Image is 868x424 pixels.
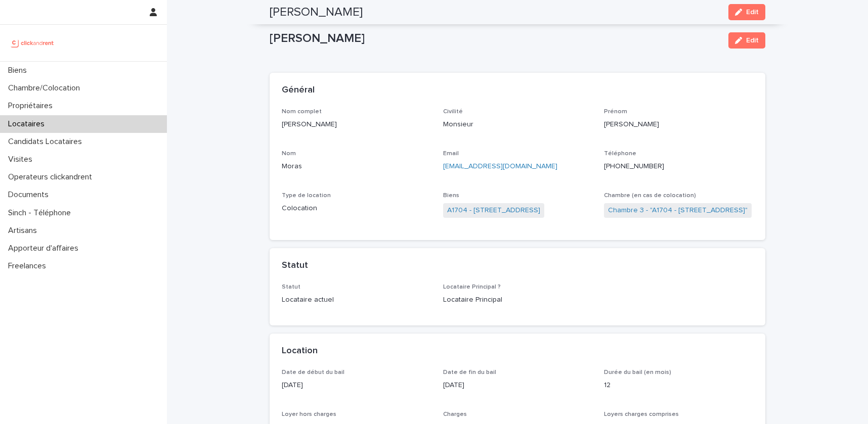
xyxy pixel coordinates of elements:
[443,380,592,391] p: [DATE]
[270,31,720,46] p: [PERSON_NAME]
[282,295,431,305] p: Locataire actuel
[282,411,336,417] span: Loyer hors charges
[282,161,431,172] p: Moras
[728,32,765,49] button: Edit
[746,9,759,16] span: Edit
[608,205,748,216] a: Chambre 3 - "A1704 - [STREET_ADDRESS]"
[282,380,431,391] p: [DATE]
[282,369,344,375] span: Date de début du bail
[4,226,45,235] p: Artisans
[282,284,300,290] span: Statut
[4,101,61,111] p: Propriétaires
[443,119,592,130] p: Monsieur
[746,37,759,44] span: Edit
[4,261,54,271] p: Freelances
[604,109,627,115] span: Prénom
[604,193,696,199] span: Chambre (en cas de colocation)
[4,155,40,164] p: Visites
[4,172,100,182] p: Operateurs clickandrent
[282,203,431,214] p: Colocation
[728,4,765,20] button: Edit
[4,208,79,218] p: Sinch - Téléphone
[270,5,363,20] h2: [PERSON_NAME]
[604,163,664,170] ringoverc2c-number-84e06f14122c: [PHONE_NUMBER]
[443,151,459,157] span: Email
[443,163,557,170] a: [EMAIL_ADDRESS][DOMAIN_NAME]
[604,163,664,170] ringoverc2c-84e06f14122c: Call with Ringover
[443,369,496,375] span: Date de fin du bail
[443,295,592,305] p: Locataire Principal
[443,411,467,417] span: Charges
[604,380,753,391] p: 12
[447,205,540,216] a: A1704 - [STREET_ADDRESS]
[8,33,57,53] img: UCB0brd3T0yccxBKYDjQ
[443,109,463,115] span: Civilité
[604,411,679,417] span: Loyers charges comprises
[282,260,308,271] h2: Statut
[282,119,431,130] p: [PERSON_NAME]
[282,193,331,199] span: Type de location
[604,369,671,375] span: Durée du bail (en mois)
[4,66,35,75] p: Biens
[4,137,90,147] p: Candidats Locataires
[4,190,57,200] p: Documents
[604,119,753,130] p: [PERSON_NAME]
[4,119,53,129] p: Locataires
[282,151,296,157] span: Nom
[443,284,501,290] span: Locataire Principal ?
[4,83,88,93] p: Chambre/Colocation
[282,109,322,115] span: Nom complet
[282,85,315,96] h2: Général
[443,193,459,199] span: Biens
[4,244,86,253] p: Apporteur d'affaires
[604,151,636,157] span: Téléphone
[282,346,318,357] h2: Location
